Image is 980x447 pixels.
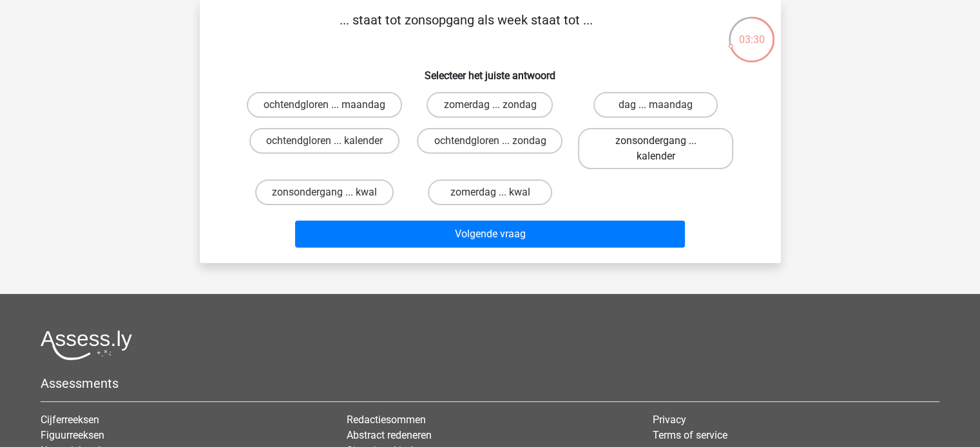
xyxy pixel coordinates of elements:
[247,92,402,118] label: ochtendgloren ... maandag
[41,414,99,426] a: Cijferreeksen
[41,376,939,391] h5: Assessments
[427,92,553,118] label: zomerdag ... zondag
[578,128,733,169] label: zonsondergang ... kalender
[593,92,718,118] label: dag ... maandag
[255,179,394,205] label: zonsondergang ... kwal
[41,330,132,360] img: Assessly logo
[220,10,712,49] p: ... staat tot zonsopgang als week staat tot ...
[653,414,686,426] a: Privacy
[347,414,426,426] a: Redactiesommen
[428,179,552,205] label: zomerdag ... kwal
[220,59,760,82] h6: Selecteer het juiste antwoord
[295,221,685,248] button: Volgende vraag
[417,128,562,154] label: ochtendgloren ... zondag
[347,429,432,441] a: Abstract redeneren
[727,15,776,48] div: 03:30
[41,429,104,441] a: Figuurreeksen
[249,128,399,154] label: ochtendgloren ... kalender
[653,429,727,441] a: Terms of service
